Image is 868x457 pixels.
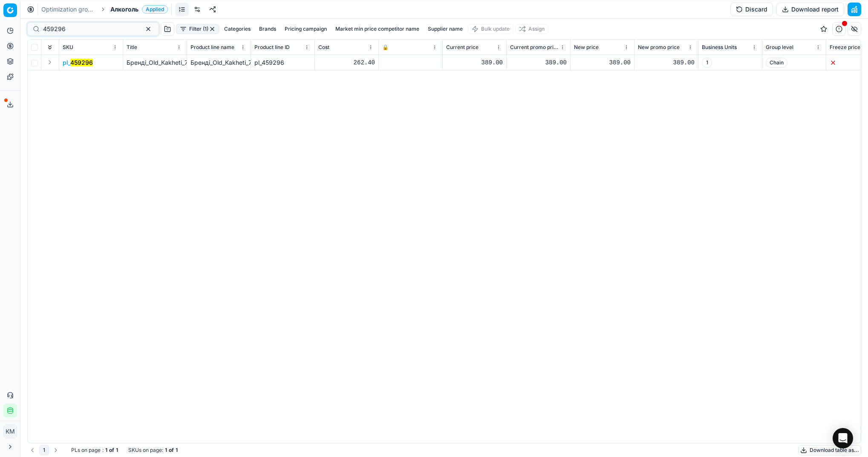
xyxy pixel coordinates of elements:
div: 389.00 [638,58,695,67]
button: Assign [515,24,548,34]
strong: 1 [165,447,167,454]
button: Pricing campaign [281,24,330,34]
strong: 1 [105,447,107,454]
span: АлкогольApplied [110,5,168,14]
button: 1 [39,445,49,455]
div: 389.00 [446,58,503,67]
button: Market min price competitor name [332,24,423,34]
span: PLs on page [71,447,101,454]
span: Product line ID [254,44,290,51]
div: 389.00 [510,58,567,67]
button: Download report [776,3,844,16]
span: SKU [63,44,73,51]
button: Filter (1) [176,24,219,34]
button: Download table as... [798,445,861,455]
button: pl_459296 [63,58,93,67]
div: Open Intercom Messenger [833,428,853,448]
nav: pagination [27,445,61,455]
div: 262.40 [318,58,375,67]
div: : [71,447,118,454]
span: 🔒 [382,44,389,51]
span: New price [574,44,599,51]
span: КM [4,425,17,438]
a: Optimization groups [41,5,96,14]
span: Product line name [190,44,234,51]
mark: 459296 [70,59,93,66]
div: pl_459296 [254,58,311,67]
button: Discard [730,3,773,16]
span: Chain [766,58,787,68]
button: Go to next page [51,445,61,455]
strong: 1 [176,447,178,454]
strong: of [109,447,114,454]
span: Current promo price [510,44,558,51]
button: Supplier name [424,24,466,34]
span: Current price [446,44,479,51]
div: 389.00 [574,58,631,67]
div: Бренді_Old_Kakheti_7_років_40%_0.5_л_(232876) [190,58,247,67]
span: SKUs on page : [128,447,163,454]
span: 1 [702,58,712,68]
button: Go to previous page [27,445,37,455]
span: Applied [142,5,168,14]
span: Freeze price [830,44,860,51]
span: Cost [318,44,329,51]
button: Categories [221,24,254,34]
span: Group level [766,44,793,51]
strong: 1 [116,447,118,454]
span: Бренді_Old_Kakheti_7_років_40%_0.5_л_(232876) [127,59,268,66]
span: Алкоголь [110,5,138,14]
span: pl_ [63,58,93,67]
button: Expand all [45,42,55,52]
button: Brands [256,24,280,34]
button: Bulk update [468,24,513,34]
nav: breadcrumb [41,5,168,14]
span: Title [127,44,137,51]
input: Search by SKU or title [43,25,136,33]
span: New promo price [638,44,680,51]
button: Expand [45,57,55,67]
span: Business Units [702,44,737,51]
strong: of [169,447,174,454]
button: КM [3,425,17,438]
